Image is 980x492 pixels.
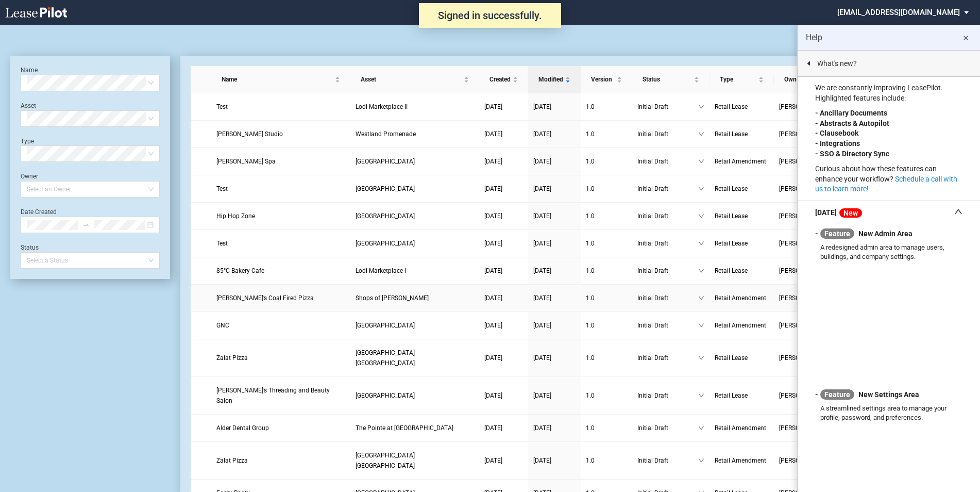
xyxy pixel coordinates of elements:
span: down [698,213,704,219]
a: The Pointe at [GEOGRAPHIC_DATA] [356,423,474,433]
span: 1 . 0 [586,267,595,274]
a: [DATE] [484,129,523,139]
a: Zalat Pizza [216,353,345,363]
a: Lodi Marketplace II [356,102,474,112]
a: [GEOGRAPHIC_DATA] [GEOGRAPHIC_DATA] [356,450,474,471]
span: Retail Lease [715,212,748,220]
th: Created [479,66,528,93]
span: [DATE] [484,130,502,138]
a: [DATE] [533,293,576,303]
a: 1.0 [586,293,627,303]
span: down [698,295,704,301]
th: Version [581,66,632,93]
span: Retail Lease [715,354,748,362]
div: Signed in successfully. [419,3,561,28]
span: [DATE] [484,354,502,362]
span: [DATE] [533,392,551,399]
a: [GEOGRAPHIC_DATA] [356,211,474,221]
span: Zalat Pizza [216,354,248,362]
span: [DATE] [533,457,551,464]
label: Owner [21,173,38,180]
span: Retail Amendment [715,158,766,165]
a: 1.0 [586,266,627,276]
a: 1.0 [586,211,627,221]
span: 1 . 0 [586,322,595,329]
span: [DATE] [484,103,502,110]
a: [DATE] [533,211,576,221]
span: Modified [538,74,563,85]
span: Type [720,74,756,85]
a: Test [216,184,345,194]
label: Status [21,244,39,251]
a: [GEOGRAPHIC_DATA] [356,184,474,194]
a: 1.0 [586,320,627,331]
span: to [82,221,90,228]
a: 1.0 [586,102,627,112]
span: [DATE] [533,322,551,329]
span: [DATE] [484,267,502,274]
span: Test [216,185,228,192]
a: [DATE] [484,353,523,363]
span: Westland Promenade [356,130,416,138]
a: 1.0 [586,129,627,139]
span: [DATE] [484,240,502,247]
span: [PERSON_NAME] [779,320,835,331]
a: Westland Promenade [356,129,474,139]
a: Retail Lease [715,211,769,221]
span: down [698,131,704,137]
span: Status [643,74,692,85]
span: Initial Draft [637,455,698,466]
span: [PERSON_NAME] [779,211,835,221]
span: Vivian Nail Spa [216,158,276,165]
span: Name [222,74,333,85]
a: [PERSON_NAME]’s Threading and Beauty Salon [216,385,345,406]
span: 1 . 0 [586,185,595,192]
span: [DATE] [484,185,502,192]
a: [DATE] [533,102,576,112]
span: down [698,457,704,464]
span: Initial Draft [637,129,698,139]
a: [DATE] [484,156,523,167]
span: Plaza Mexico [356,212,415,220]
a: [DATE] [484,293,523,303]
a: [DATE] [533,320,576,331]
a: [DATE] [484,184,523,194]
th: Type [709,66,774,93]
span: Town Center Colleyville [356,452,415,469]
span: [DATE] [533,185,551,192]
span: [PERSON_NAME] [779,238,835,249]
a: Alder Dental Group [216,423,345,433]
a: 1.0 [586,184,627,194]
span: 1 . 0 [586,212,595,220]
span: Retail Lease [715,240,748,247]
a: [DATE] [484,423,523,433]
a: [DATE] [484,455,523,466]
span: Initial Draft [637,320,698,331]
a: Zalat Pizza [216,455,345,466]
span: 1 . 0 [586,240,595,247]
a: [DATE] [484,320,523,331]
span: Westgate Shopping Center [356,158,415,165]
span: down [698,392,704,399]
span: [DATE] [533,294,551,302]
span: Retail Lease [715,130,748,138]
span: [DATE] [533,212,551,220]
a: [DATE] [484,266,523,276]
span: Retail Amendment [715,294,766,302]
a: [DATE] [533,156,576,167]
a: [GEOGRAPHIC_DATA] [356,156,474,167]
th: Modified [528,66,581,93]
span: Retail Amendment [715,322,766,329]
span: Pinky’s Threading and Beauty Salon [216,387,330,404]
a: [PERSON_NAME] Studio [216,129,345,139]
span: Braemar Village Center [356,185,415,192]
a: [DATE] [484,211,523,221]
a: [DATE] [533,184,576,194]
th: Status [632,66,709,93]
span: down [698,355,704,361]
span: down [698,104,704,110]
span: Huntington Square Plaza [356,240,415,247]
span: Owner [784,74,829,85]
span: down [698,268,704,274]
span: Initial Draft [637,390,698,401]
